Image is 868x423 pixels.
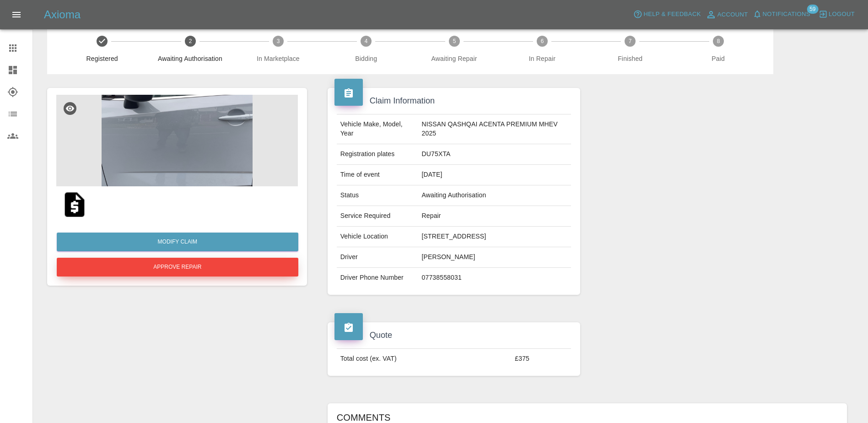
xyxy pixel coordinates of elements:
button: Notifications [750,7,813,22]
td: Vehicle Make, Model, Year [337,114,418,144]
td: Driver Phone Number [337,268,418,288]
td: Vehicle Location [337,227,418,247]
text: 6 [541,38,544,44]
img: aead020e-f666-4bd6-9e91-13f3658c956c [56,95,298,186]
h4: Quote [334,329,574,342]
h4: Claim Information [334,95,574,107]
td: Driver [337,247,418,268]
span: Awaiting Repair [414,54,494,63]
a: Modify Claim [57,233,298,251]
span: Registered [62,54,142,63]
span: In Marketplace [238,54,318,63]
span: Account [717,10,748,20]
button: Open drawer [5,4,27,26]
text: 8 [717,38,720,44]
td: NISSAN QASHQAI ACENTA PREMIUM MHEV 2025 [418,114,571,144]
h5: Axioma [44,7,81,22]
span: In Repair [502,54,582,63]
button: Help & Feedback [631,7,703,22]
text: 3 [277,38,280,44]
td: Repair [418,206,571,227]
td: [STREET_ADDRESS] [418,227,571,247]
td: £375 [511,349,571,369]
span: Finished [590,54,670,63]
span: Awaiting Authorisation [150,54,230,63]
td: Service Required [337,206,418,227]
td: Time of event [337,165,418,185]
text: 2 [189,38,192,44]
td: Status [337,185,418,206]
td: Total cost (ex. VAT) [337,349,512,369]
td: DU75XTA [418,144,571,165]
td: Registration plates [337,144,418,165]
button: Logout [816,7,857,22]
span: 59 [807,5,818,14]
text: 4 [365,38,368,44]
td: Awaiting Authorisation [418,185,571,206]
span: Logout [829,9,855,20]
text: 7 [629,38,632,44]
span: Bidding [326,54,406,63]
td: [PERSON_NAME] [418,247,571,268]
span: Notifications [763,9,810,20]
button: Approve Repair [57,258,298,277]
td: 07738558031 [418,268,571,288]
td: [DATE] [418,165,571,185]
text: 5 [453,38,456,44]
a: Account [703,7,750,22]
span: Help & Feedback [643,9,701,20]
img: original/bb672ff5-3a46-40fd-ac0e-f996ec007e28 [60,190,89,219]
span: Paid [678,54,758,63]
